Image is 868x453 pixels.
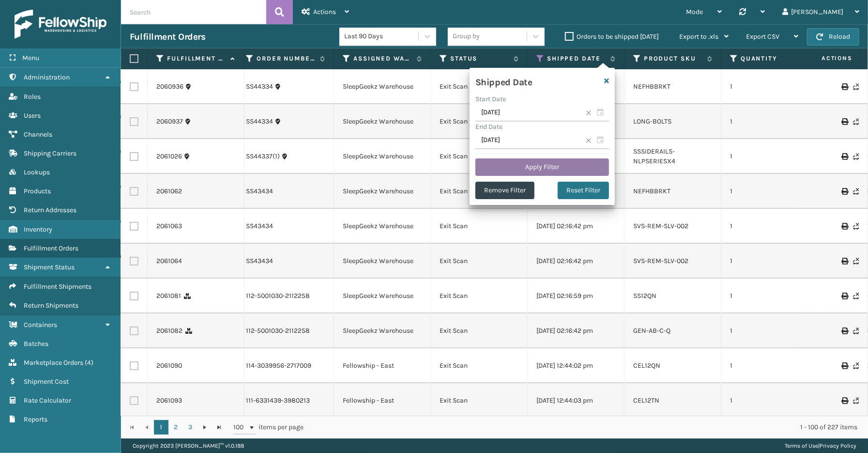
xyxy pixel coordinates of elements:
span: Return Shipments [24,301,78,310]
a: SS44334 [246,82,273,92]
a: GEN-AB-C-Q [633,327,670,335]
i: Never Shipped [853,223,859,230]
td: 1 [721,279,818,313]
a: Privacy Policy [820,442,856,449]
td: Fellowship - East [334,383,431,418]
i: Never Shipped [853,118,859,125]
a: 2061082 [156,326,183,336]
td: 1 [721,383,818,418]
td: Exit Scan [431,174,528,209]
td: 1 [721,104,818,139]
a: SS44334 [246,117,273,126]
td: 1 [721,313,818,348]
a: 2061026 [156,152,182,161]
button: Reload [807,28,859,46]
label: End Date [475,123,503,131]
label: Assigned Warehouse [353,54,412,63]
span: Channels [24,130,52,139]
td: [DATE] 02:16:42 pm [528,244,624,279]
span: Marketplace Orders [24,359,83,367]
i: Print Label [841,397,847,404]
a: NEFHBBRKT [633,187,670,195]
i: Print Label [841,188,847,195]
p: Copyright 2023 [PERSON_NAME]™ v 1.0.188 [133,438,244,453]
span: Actions [791,50,858,66]
a: 111-6331439-3980213 [246,396,310,406]
button: Remove Filter [475,182,534,199]
span: Shipment Status [24,263,75,271]
h4: Shipped Date [475,74,532,88]
div: Group by [453,31,480,42]
label: Order Number [257,54,315,63]
a: 2060936 [156,82,183,92]
span: Fulfillment Shipments [24,282,91,291]
a: CEL12TN [633,396,659,405]
button: Reset Filter [558,182,609,199]
td: SleepGeekz Warehouse [334,279,431,313]
i: Never Shipped [853,293,859,299]
i: Print Label [841,223,847,230]
td: Exit Scan [431,313,528,348]
span: Administration [24,73,70,81]
i: Never Shipped [853,83,859,90]
span: Inventory [24,225,52,234]
span: Export CSV [746,32,779,41]
a: 2060937 [156,117,183,126]
div: Last 90 Days [344,31,419,42]
input: MM/DD/YYYY [475,104,609,122]
span: ( 4 ) [85,359,93,367]
td: Exit Scan [431,69,528,104]
td: Exit Scan [431,348,528,383]
span: items per page [233,420,304,435]
span: Users [24,111,41,120]
span: Lookups [24,168,50,176]
input: MM/DD/YYYY [475,132,609,149]
td: 1 [721,209,818,244]
a: 2061063 [156,221,182,231]
a: 2061090 [156,361,182,371]
a: 2061062 [156,187,182,196]
span: Export to .xls [679,32,718,41]
a: 112-5001030-2112258 [246,326,310,336]
td: SleepGeekz Warehouse [334,69,431,104]
img: logo [15,10,107,39]
button: Apply Filter [475,158,609,176]
a: 2061081 [156,291,181,301]
span: Actions [313,8,336,16]
a: CEL12QN [633,361,660,370]
span: Shipment Cost [24,377,69,386]
a: SS43434 [246,187,273,196]
span: Fulfillment Orders [24,244,78,252]
td: SleepGeekz Warehouse [334,139,431,174]
h3: Fulfillment Orders [130,31,205,43]
a: 3 [183,420,198,435]
i: Never Shipped [853,153,859,160]
td: SleepGeekz Warehouse [334,313,431,348]
span: Shipping Carriers [24,149,76,157]
a: SVS-REM-SLV-002 [633,222,688,230]
td: [DATE] 12:44:03 pm [528,383,624,418]
a: 114-3039956-2717009 [246,361,311,371]
td: Exit Scan [431,209,528,244]
a: 2061093 [156,396,182,406]
span: Products [24,187,51,195]
i: Print Label [841,83,847,90]
i: Print Label [841,362,847,369]
a: SS43434 [246,256,273,266]
a: SS43434 [246,221,273,231]
i: Never Shipped [853,362,859,369]
label: Product SKU [644,54,702,63]
td: 1 [721,174,818,209]
span: Menu [22,54,39,62]
td: Exit Scan [431,139,528,174]
span: Mode [686,8,703,16]
td: 1 [721,69,818,104]
span: Rate Calculator [24,396,71,405]
td: Exit Scan [431,244,528,279]
span: Batches [24,340,48,348]
label: Start Date [475,95,506,103]
i: Never Shipped [853,328,859,334]
label: Fulfillment Order Id [167,54,226,63]
i: Never Shipped [853,258,859,265]
td: SleepGeekz Warehouse [334,209,431,244]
